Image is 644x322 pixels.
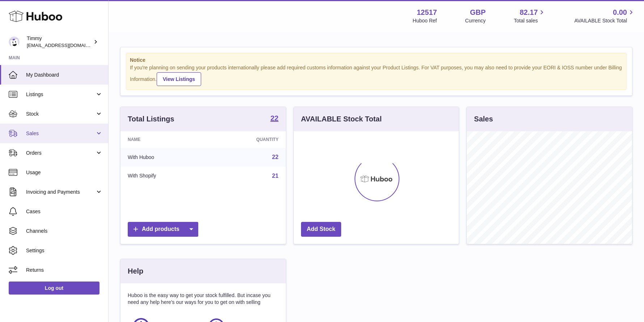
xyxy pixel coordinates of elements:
[130,64,623,86] div: If you're planning on sending your products internationally please add required customs informati...
[209,131,285,148] th: Quantity
[26,189,95,196] span: Invoicing and Payments
[26,72,103,78] span: My Dashboard
[27,42,106,48] span: [EMAIL_ADDRESS][DOMAIN_NAME]
[470,8,486,17] strong: GBP
[26,247,103,254] span: Settings
[270,115,278,123] a: 22
[272,154,279,160] a: 22
[26,130,95,137] span: Sales
[26,169,103,176] span: Usage
[574,17,635,24] span: AVAILABLE Stock Total
[128,292,279,306] p: Huboo is the easy way to get your stock fulfilled. But incase you need any help here's our ways f...
[474,114,493,124] h3: Sales
[26,91,95,98] span: Listings
[272,173,279,179] a: 21
[613,8,627,17] span: 0.00
[514,8,546,24] a: 82.17 Total sales
[120,131,209,148] th: Name
[26,267,103,274] span: Returns
[128,266,143,276] h3: Help
[9,37,20,47] img: support@pumpkinproductivity.org
[417,8,437,17] strong: 12517
[120,148,209,167] td: With Huboo
[26,228,103,235] span: Channels
[514,17,546,24] span: Total sales
[270,115,278,122] strong: 22
[413,17,437,24] div: Huboo Ref
[301,222,341,237] a: Add Stock
[9,282,99,295] a: Log out
[301,114,382,124] h3: AVAILABLE Stock Total
[574,8,635,24] a: 0.00 AVAILABLE Stock Total
[520,8,538,17] span: 82.17
[465,17,486,24] div: Currency
[128,114,174,124] h3: Total Listings
[26,150,95,156] span: Orders
[26,208,103,215] span: Cases
[128,222,198,237] a: Add products
[130,57,623,64] strong: Notice
[157,72,201,86] a: View Listings
[27,35,92,49] div: Timmy
[26,111,95,117] span: Stock
[120,167,209,185] td: With Shopify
